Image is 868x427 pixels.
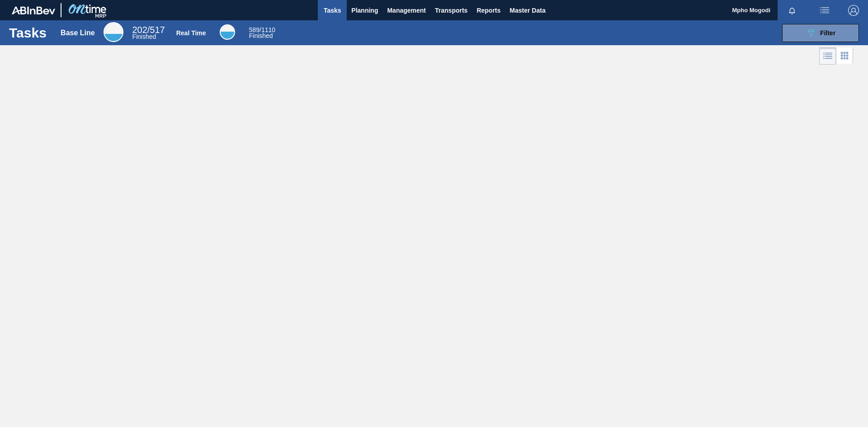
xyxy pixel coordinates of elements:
span: Finished [249,32,273,39]
img: TNhmsLtSVTkK8tSr43FrP2fwEKptu5GPRR3wAAAABJRU5ErkJggg== [12,6,55,14]
div: Base Line [104,22,123,42]
div: Base Line [61,29,95,37]
div: Base Line [132,26,165,40]
div: Real Time [220,24,235,40]
div: Card Vision [836,47,853,65]
span: Reports [476,5,500,16]
span: Planning [351,5,378,16]
span: Tasks [322,5,342,16]
span: 202 [132,25,147,35]
span: Management [387,5,426,16]
span: Transports [435,5,467,16]
span: 589 [249,26,259,33]
img: Logout [848,5,859,16]
h1: Tasks [9,28,49,38]
div: Real Time [176,29,206,37]
div: List Vision [819,47,836,65]
span: Finished [132,33,156,40]
button: Filter [782,24,859,42]
span: / 517 [132,25,165,35]
span: Filter [820,29,835,37]
span: Master Data [509,5,545,16]
span: / 1110 [249,26,275,33]
div: Real Time [249,27,275,39]
button: Notifications [778,4,807,17]
img: userActions [819,5,830,16]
